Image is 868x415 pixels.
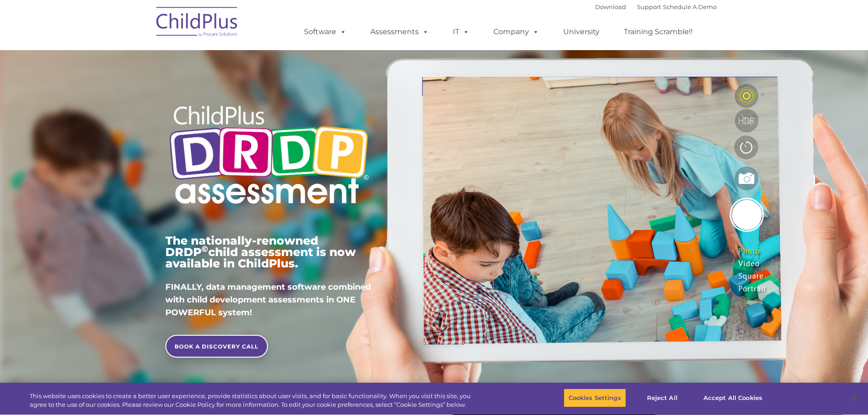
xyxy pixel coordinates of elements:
[843,388,863,408] button: Close
[484,23,548,41] a: Company
[634,389,691,408] button: Reject All
[554,23,609,41] a: University
[699,389,767,408] button: Accept All Cookies
[165,93,372,219] img: Copyright - DRDP Logo Light
[444,23,478,41] a: IT
[165,335,268,358] a: BOOK A DISCOVERY CALL
[595,3,626,10] a: Download
[201,244,208,254] sup: ©
[30,392,478,410] div: This website uses cookies to create a better user experience, provide statistics about user visit...
[637,3,661,10] a: Support
[595,3,717,10] font: |
[564,389,626,408] button: Cookies Settings
[615,23,702,41] a: Training Scramble!!
[165,282,371,318] span: FINALLY, data management software combined with child development assessments in ONE POWERFUL sys...
[663,3,717,10] a: Schedule A Demo
[361,23,438,41] a: Assessments
[152,0,243,46] img: ChildPlus by Procare Solutions
[295,23,355,41] a: Software
[165,234,356,270] span: The nationally-renowned DRDP child assessment is now available in ChildPlus.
